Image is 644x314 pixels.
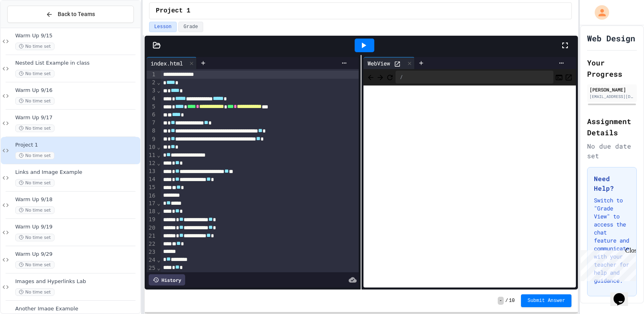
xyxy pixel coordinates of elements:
[15,142,139,149] span: Project 1
[157,200,161,206] span: Fold line
[555,72,563,82] button: Console
[363,86,576,288] iframe: Web Preview
[15,224,139,230] span: Warm Up 9/19
[15,124,55,132] span: No time set
[178,22,203,32] button: Grade
[15,306,139,312] span: Another Image Example
[147,248,157,256] div: 23
[147,111,157,119] div: 6
[15,261,55,269] span: No time set
[3,3,55,51] div: Chat with us now!Close
[587,33,635,44] h1: Web Design
[15,234,55,241] span: No time set
[147,151,157,159] div: 11
[147,175,157,184] div: 14
[147,232,157,240] div: 21
[157,265,161,271] span: Fold line
[147,95,157,103] div: 4
[147,119,157,127] div: 7
[527,298,565,304] span: Submit Answer
[15,251,139,258] span: Warm Up 9/29
[149,274,185,285] div: History
[610,282,636,306] iframe: chat widget
[505,298,508,304] span: /
[15,97,55,105] span: No time set
[147,79,157,87] div: 2
[157,152,161,158] span: Fold line
[147,264,157,272] div: 25
[15,33,139,39] span: Warm Up 9/15
[156,6,190,16] span: Project 1
[367,72,375,82] span: Back
[15,169,139,176] span: Links and Image Example
[589,94,634,100] div: [EMAIL_ADDRESS][DOMAIN_NAME]
[157,144,161,150] span: Fold line
[157,160,161,166] span: Fold line
[147,192,157,200] div: 16
[594,196,630,285] p: Switch to "Grade View" to access the chat feature and communicate with your teacher for help and ...
[147,240,157,248] div: 22
[386,72,394,82] button: Refresh
[587,116,637,138] h2: Assignment Details
[157,257,161,263] span: Fold line
[15,288,55,296] span: No time set
[15,114,139,121] span: Warm Up 9/17
[15,60,139,67] span: Nested List Example in class
[15,152,55,159] span: No time set
[565,72,573,82] button: Open in new tab
[147,208,157,216] div: 18
[147,184,157,192] div: 15
[147,71,157,79] div: 1
[363,59,394,67] div: WebView
[15,278,139,285] span: Images and Hyperlinks Lab
[147,159,157,167] div: 12
[594,174,630,193] h3: Need Help?
[157,208,161,215] span: Fold line
[157,87,161,94] span: Fold line
[149,22,177,32] button: Lesson
[15,43,55,50] span: No time set
[15,179,55,187] span: No time set
[147,103,157,111] div: 5
[147,167,157,175] div: 13
[15,70,55,77] span: No time set
[509,298,515,304] span: 10
[363,57,415,69] div: WebView
[587,141,637,161] div: No due date set
[147,200,157,208] div: 17
[15,206,55,214] span: No time set
[498,297,504,305] span: -
[147,59,187,67] div: index.html
[15,87,139,94] span: Warm Up 9/16
[147,135,157,143] div: 9
[587,57,637,80] h2: Your Progress
[147,216,157,224] div: 19
[147,256,157,264] div: 24
[15,196,139,203] span: Warm Up 9/18
[589,86,634,93] div: [PERSON_NAME]
[58,10,95,18] span: Back to Teams
[147,272,157,280] div: 26
[586,3,611,22] div: My Account
[376,72,384,82] span: Forward
[147,224,157,232] div: 20
[147,127,157,135] div: 8
[396,71,553,84] div: /
[577,247,636,281] iframe: chat widget
[147,57,197,69] div: index.html
[7,6,134,23] button: Back to Teams
[147,87,157,95] div: 3
[521,294,571,307] button: Submit Answer
[157,79,161,86] span: Fold line
[147,143,157,151] div: 10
